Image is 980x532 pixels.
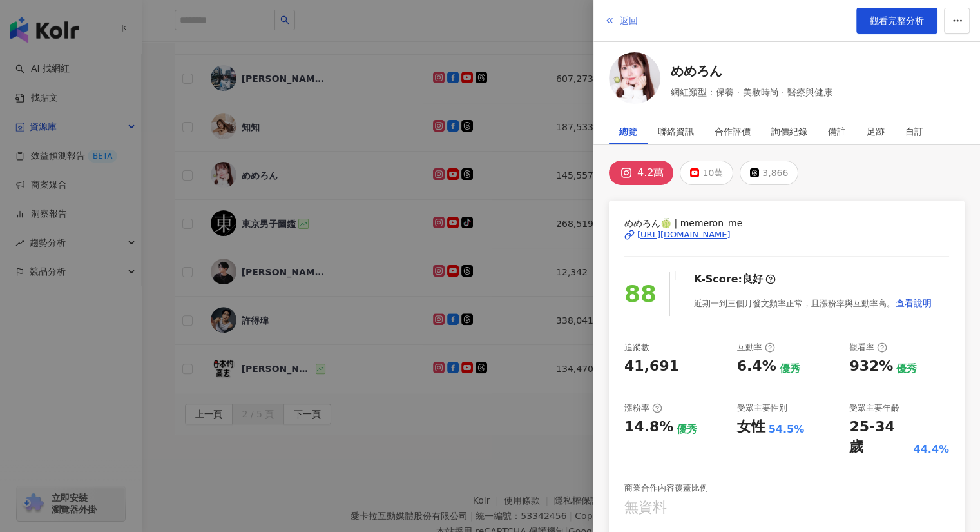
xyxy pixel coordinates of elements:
[624,276,657,313] div: 88
[771,119,807,144] div: 詢價紀錄
[870,15,924,26] span: 觀看完整分析
[624,229,949,241] a: [URL][DOMAIN_NAME]
[849,342,887,353] div: 觀看率
[624,482,708,494] div: 商業合作內容覆蓋比例
[624,498,667,518] div: 無資料
[609,161,673,185] button: 4.2萬
[742,272,763,286] div: 良好
[849,417,910,457] div: 25-34 歲
[624,342,649,353] div: 追蹤數
[658,119,694,144] div: 聯絡資訊
[737,402,787,414] div: 受眾主要性別
[609,52,660,108] a: KOL Avatar
[680,161,733,185] button: 10萬
[694,272,776,286] div: K-Score :
[896,298,932,308] span: 查看說明
[604,8,639,34] button: 返回
[671,62,832,80] a: めめろん
[780,362,800,376] div: 優秀
[694,290,932,316] div: 近期一到三個月發文頻率正常，且漲粉率與互動率高。
[895,290,932,316] button: 查看說明
[849,402,899,414] div: 受眾主要年齡
[715,119,751,144] div: 合作評價
[769,422,805,437] div: 54.5%
[624,402,662,414] div: 漲粉率
[849,357,893,377] div: 932%
[740,161,798,185] button: 3,866
[624,216,949,230] span: めめろん🍈 | memeron_me
[677,422,697,437] div: 優秀
[737,417,765,437] div: 女性
[905,119,923,144] div: 自訂
[624,417,673,437] div: 14.8%
[737,357,776,377] div: 6.4%
[896,362,917,376] div: 優秀
[637,229,731,241] div: [URL][DOMAIN_NAME]
[620,15,638,26] span: 返回
[856,8,937,34] a: 觀看完整分析
[637,164,664,182] div: 4.2萬
[671,85,832,99] span: 網紅類型：保養 · 美妝時尚 · 醫療與健康
[702,164,723,182] div: 10萬
[624,357,679,377] div: 41,691
[609,52,660,104] img: KOL Avatar
[737,342,775,353] div: 互動率
[619,119,637,144] div: 總覽
[867,119,885,144] div: 足跡
[828,119,846,144] div: 備註
[913,442,949,457] div: 44.4%
[762,164,788,182] div: 3,866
